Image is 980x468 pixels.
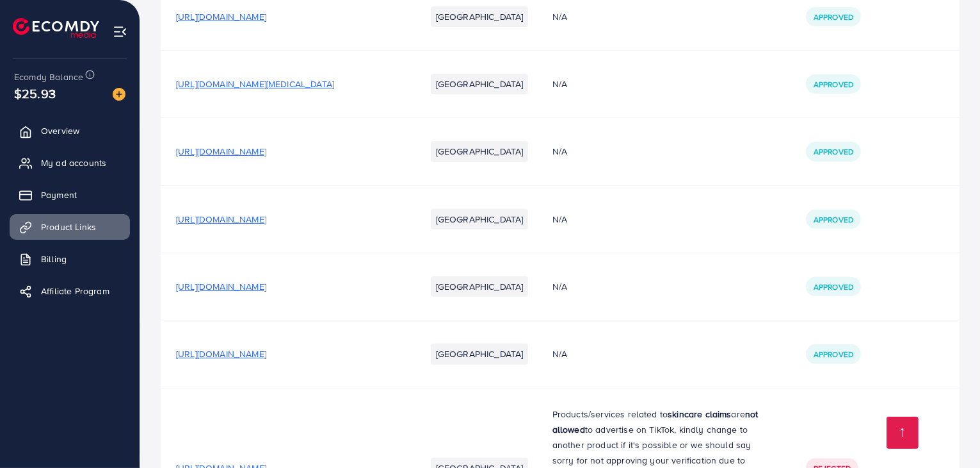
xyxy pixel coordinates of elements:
[668,408,731,421] strong: skincare claims
[552,347,567,360] span: N/A
[10,214,130,240] a: Product Links
[41,188,77,201] span: Payment
[814,12,853,22] span: Approved
[176,10,266,23] span: [URL][DOMAIN_NAME]
[926,410,970,458] iframe: Chat
[552,280,567,293] span: N/A
[431,141,529,162] li: [GEOGRAPHIC_DATA]
[431,344,529,364] li: [GEOGRAPHIC_DATA]
[113,88,125,101] img: image
[41,253,67,265] span: Billing
[176,78,334,90] span: [URL][DOMAIN_NAME][MEDICAL_DATA]
[10,150,130,176] a: My ad accounts
[814,281,853,292] span: Approved
[10,246,130,272] a: Billing
[176,347,266,360] span: [URL][DOMAIN_NAME]
[113,24,127,39] img: menu
[41,285,109,297] span: Affiliate Program
[41,156,106,169] span: My ad accounts
[10,278,130,304] a: Affiliate Program
[814,146,853,157] span: Approved
[552,213,567,226] span: N/A
[176,280,266,293] span: [URL][DOMAIN_NAME]
[176,145,266,158] span: [URL][DOMAIN_NAME]
[552,145,567,158] span: N/A
[10,182,130,208] a: Payment
[814,349,853,360] span: Approved
[41,124,79,137] span: Overview
[552,408,759,436] strong: not allowed
[14,71,83,83] span: Ecomdy Balance
[10,118,130,144] a: Overview
[41,221,96,233] span: Product Links
[14,84,56,103] span: $25.93
[814,79,853,90] span: Approved
[814,214,853,225] span: Approved
[552,78,567,90] span: N/A
[552,10,567,23] span: N/A
[431,6,529,27] li: [GEOGRAPHIC_DATA]
[431,74,529,94] li: [GEOGRAPHIC_DATA]
[431,209,529,230] li: [GEOGRAPHIC_DATA]
[431,276,529,297] li: [GEOGRAPHIC_DATA]
[13,18,99,38] img: logo
[176,213,266,226] span: [URL][DOMAIN_NAME]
